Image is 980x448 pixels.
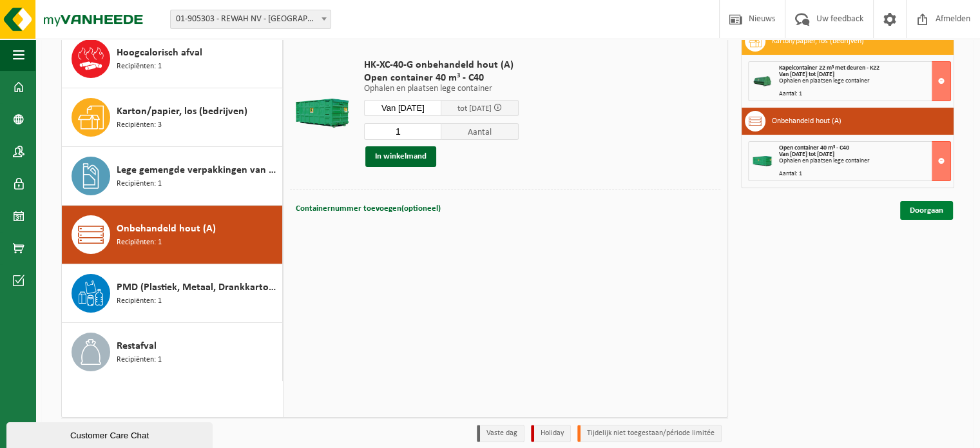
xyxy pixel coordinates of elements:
[117,178,162,190] span: Recipiënten: 1
[117,295,162,307] span: Recipiënten: 1
[364,59,519,72] span: HK-XC-40-G onbehandeld hout (A)
[117,162,279,178] span: Lege gemengde verpakkingen van gevaarlijke stoffen
[779,91,951,97] div: Aantal: 1
[117,354,162,366] span: Recipiënten: 1
[365,146,436,167] button: In winkelmand
[62,147,283,206] button: Lege gemengde verpakkingen van gevaarlijke stoffen Recipiënten: 1
[117,280,279,295] span: PMD (Plastiek, Metaal, Drankkartons) (bedrijven)
[772,31,864,52] h3: Karton/papier, los (bedrijven)
[117,104,247,119] span: Karton/papier, los (bedrijven)
[772,111,841,131] h3: Onbehandeld hout (A)
[294,200,442,218] button: Containernummer toevoegen(optioneel)
[900,201,953,220] a: Doorgaan
[62,206,283,264] button: Onbehandeld hout (A) Recipiënten: 1
[364,84,519,93] p: Ophalen en plaatsen lege container
[364,100,441,116] input: Selecteer datum
[6,420,215,448] iframe: chat widget
[779,64,879,72] span: Kapelcontainer 22 m³ met deuren - K22
[779,78,951,84] div: Ophalen en plaatsen lege container
[117,237,162,249] span: Recipiënten: 1
[171,10,331,28] span: 01-905303 - REWAH NV - ZANDHOVEN
[117,61,162,73] span: Recipiënten: 1
[779,158,951,164] div: Ophalen en plaatsen lege container
[170,10,331,29] span: 01-905303 - REWAH NV - ZANDHOVEN
[62,264,283,323] button: PMD (Plastiek, Metaal, Drankkartons) (bedrijven) Recipiënten: 1
[117,119,162,131] span: Recipiënten: 3
[364,72,519,84] span: Open container 40 m³ - C40
[577,425,722,442] li: Tijdelijk niet toegestaan/période limitée
[779,171,951,177] div: Aantal: 1
[62,30,283,88] button: Hoogcalorisch afval Recipiënten: 1
[296,204,441,213] span: Containernummer toevoegen(optioneel)
[441,123,519,140] span: Aantal
[779,151,834,158] strong: Van [DATE] tot [DATE]
[457,104,492,113] span: tot [DATE]
[477,425,524,442] li: Vaste dag
[531,425,571,442] li: Holiday
[117,221,216,237] span: Onbehandeld hout (A)
[779,144,849,151] span: Open container 40 m³ - C40
[117,45,202,61] span: Hoogcalorisch afval
[117,338,157,354] span: Restafval
[779,71,834,78] strong: Van [DATE] tot [DATE]
[62,88,283,147] button: Karton/papier, los (bedrijven) Recipiënten: 3
[62,323,283,381] button: Restafval Recipiënten: 1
